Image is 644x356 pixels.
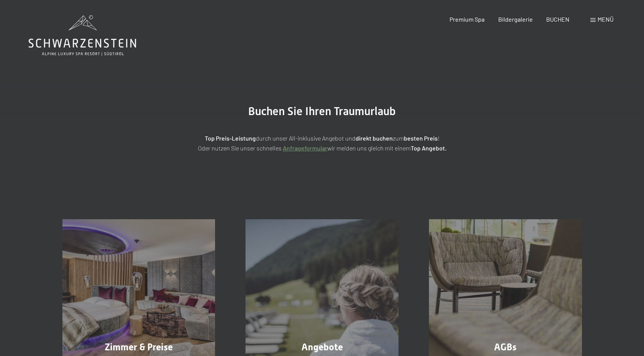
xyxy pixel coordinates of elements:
strong: Top Angebot. [411,144,446,152]
p: durch unser All-inklusive Angebot und zum ! Oder nutzen Sie unser schnelles wir melden uns gleich... [132,133,512,153]
span: AGBs [494,342,516,353]
span: Angebote [301,342,343,353]
span: Zimmer & Preise [105,342,173,353]
strong: Top Preis-Leistung [205,134,256,142]
a: Bildergalerie [498,16,533,23]
span: Buchen Sie Ihren Traumurlaub [248,104,396,118]
a: Anfrageformular [283,144,327,152]
strong: besten Preis [404,134,438,142]
a: Premium Spa [450,16,485,23]
strong: direkt buchen [355,134,393,142]
span: Menü [598,16,614,23]
a: BUCHEN [546,16,569,23]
